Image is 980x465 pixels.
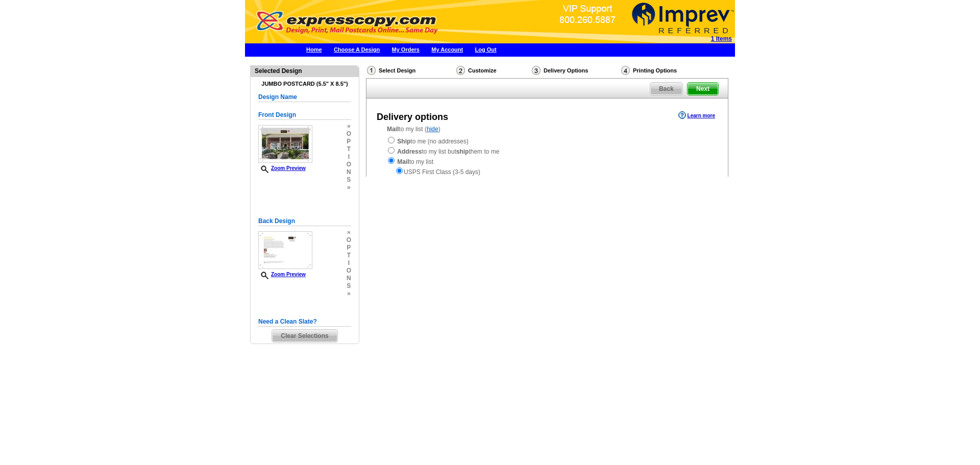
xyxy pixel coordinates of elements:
span: i [347,153,351,161]
span: » [347,184,351,191]
div: Customize [455,65,531,76]
img: Delivery Options [532,66,541,75]
img: Select Design [367,66,376,75]
span: » [347,229,351,236]
span: o [347,267,351,275]
a: Back [650,82,683,95]
span: Clear Selections [272,330,337,342]
span: Next [688,83,718,95]
span: o [347,236,351,244]
img: small-thumb.jpg [258,231,312,269]
h4: Jumbo Postcard (5.5" x 8.5") [258,81,351,87]
h5: Design Name [258,92,351,102]
span: » [347,123,351,130]
div: to my list ( ) [366,125,728,177]
span: s [347,282,351,290]
span: t [347,252,351,259]
strong: Ship [397,138,410,145]
strong: Mail [387,126,399,133]
div: Select Design [366,65,455,78]
span: s [347,176,351,184]
span: p [347,244,351,252]
span: n [347,168,351,176]
span: o [347,161,351,168]
a: hide [427,126,438,133]
a: Choose A Design [334,46,380,53]
a: Learn more [678,111,715,119]
a: Log Out [475,46,497,53]
span: n [347,275,351,282]
strong: ship [456,148,469,155]
h5: Back Design [258,216,351,226]
div: Printing Options [620,65,711,76]
span: o [347,130,351,138]
a: Home [306,46,322,53]
a: My Orders [392,46,420,53]
a: Zoom Preview [258,165,306,171]
h5: Front Design [258,110,351,120]
strong: 1 Items [711,35,732,42]
h5: Need a Clean Slate? [258,317,351,327]
img: small-thumb.jpg [258,125,312,163]
div: Delivery options [377,110,448,124]
a: My Account [431,46,463,53]
a: Zoom Preview [258,272,306,277]
img: Printing Options & Summary [621,66,630,75]
strong: Mail [397,158,409,165]
div: Selected Design [251,66,359,76]
img: Customize [456,66,465,75]
span: » [347,290,351,298]
div: to me (no addresses) to my list but them to me to my list [387,136,707,177]
span: i [347,259,351,267]
span: p [347,138,351,145]
div: USPS First Class (3-5 days) [387,166,707,177]
span: Back [650,83,682,95]
span: t [347,145,351,153]
div: Delivery Options [531,65,620,78]
strong: Address [397,148,422,155]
